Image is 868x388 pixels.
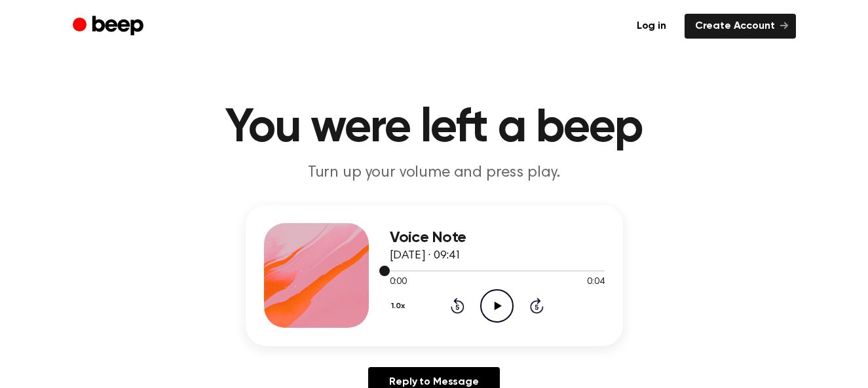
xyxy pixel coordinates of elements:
p: Turn up your volume and press play. [183,162,686,184]
a: Log in [626,14,677,39]
span: 0:04 [587,275,604,289]
a: Beep [73,14,147,39]
h1: You were left a beep [99,105,770,152]
button: 1.0x [390,295,410,317]
span: 0:00 [390,275,407,289]
span: [DATE] · 09:41 [390,250,462,262]
a: Create Account [685,14,796,39]
h3: Voice Note [390,229,605,247]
